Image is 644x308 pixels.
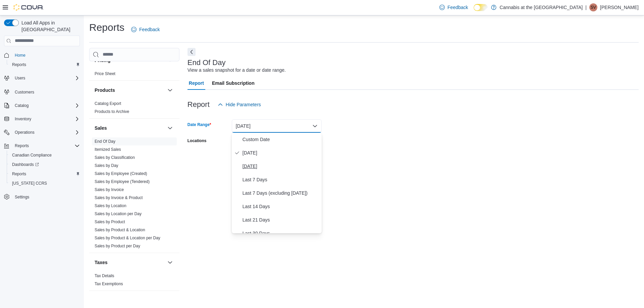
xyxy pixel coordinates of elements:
[95,282,123,286] a: Tax Exemptions
[95,211,142,216] a: Sales by Location per Day
[12,87,80,96] span: Customers
[12,193,32,201] a: Settings
[189,76,204,90] span: Report
[89,21,124,34] h1: Reports
[15,194,29,200] span: Settings
[95,163,118,168] span: Sales by Day
[7,150,83,160] button: Canadian Compliance
[12,74,28,82] button: Users
[12,152,52,158] span: Canadian Compliance
[12,171,26,177] span: Reports
[9,179,50,187] a: [US_STATE] CCRS
[95,228,145,232] a: Sales by Product & Location
[95,243,140,249] span: Sales by Product per Day
[7,60,83,69] button: Reports
[95,147,121,152] a: Itemized Sales
[166,124,174,132] button: Sales
[95,281,123,287] span: Tax Exemptions
[15,75,25,81] span: Users
[95,273,114,278] a: Tax Details
[95,171,147,176] span: Sales by Employee (Created)
[243,216,319,224] span: Last 21 Days
[15,130,35,135] span: Operations
[4,48,80,219] nav: Complex example
[89,137,179,253] div: Sales
[95,171,147,176] a: Sales by Employee (Created)
[95,273,114,279] span: Tax Details
[1,128,83,137] button: Operations
[95,125,107,131] h3: Sales
[166,56,174,64] button: Pricing
[447,4,468,11] span: Feedback
[95,259,165,266] button: Taxes
[600,3,639,11] p: [PERSON_NAME]
[139,26,160,33] span: Feedback
[95,236,160,240] a: Sales by Product & Location per Day
[95,155,135,160] a: Sales by Classification
[187,101,210,109] h3: Report
[187,67,286,74] div: View a sales snapshot for a date or date range.
[12,142,32,150] button: Reports
[166,86,174,94] button: Products
[95,203,126,208] a: Sales by Location
[215,98,264,111] button: Hide Parameters
[95,109,129,114] a: Products to Archive
[166,258,174,266] button: Taxes
[128,23,162,36] a: Feedback
[95,244,140,248] a: Sales by Product per Day
[9,61,80,69] span: Reports
[9,151,80,159] span: Canadian Compliance
[95,219,125,225] span: Sales by Product
[187,138,207,143] label: Locations
[243,202,319,210] span: Last 14 Days
[95,101,121,106] span: Catalog Export
[15,89,34,95] span: Customers
[12,181,47,186] span: [US_STATE] CCRS
[1,50,83,60] button: Home
[95,125,165,131] button: Sales
[95,87,115,94] h3: Products
[95,187,124,192] a: Sales by Invoice
[187,59,226,67] h3: End Of Day
[12,74,80,82] span: Users
[95,259,108,266] h3: Taxes
[95,71,115,76] a: Price Sheet
[12,115,34,123] button: Inventory
[589,3,597,11] div: Scott VR
[1,87,83,97] button: Customers
[500,3,583,11] p: Cannabis at the [GEOGRAPHIC_DATA]
[9,170,29,178] a: Reports
[474,4,488,11] input: Dark Mode
[243,162,319,170] span: [DATE]
[1,73,83,83] button: Users
[95,179,150,184] a: Sales by Employee (Tendered)
[1,114,83,124] button: Inventory
[243,135,319,143] span: Custom Date
[1,141,83,150] button: Reports
[95,109,129,114] span: Products to Archive
[13,4,44,11] img: Cova
[95,187,124,192] span: Sales by Invoice
[95,235,160,241] span: Sales by Product & Location per Day
[9,61,29,69] a: Reports
[95,87,165,94] button: Products
[15,103,29,108] span: Catalog
[7,160,83,169] a: Dashboards
[95,227,145,233] span: Sales by Product & Location
[95,139,115,144] a: End Of Day
[95,211,142,217] span: Sales by Location per Day
[12,142,80,150] span: Reports
[187,48,196,56] button: Next
[12,102,31,110] button: Catalog
[585,3,587,11] p: |
[15,53,25,58] span: Home
[7,179,83,188] button: [US_STATE] CCRS
[95,147,121,152] span: Itemized Sales
[9,161,80,169] span: Dashboards
[1,192,83,202] button: Settings
[187,122,211,127] label: Date Range
[95,195,143,200] a: Sales by Invoice & Product
[9,170,80,178] span: Reports
[89,272,179,291] div: Taxes
[95,139,115,144] span: End Of Day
